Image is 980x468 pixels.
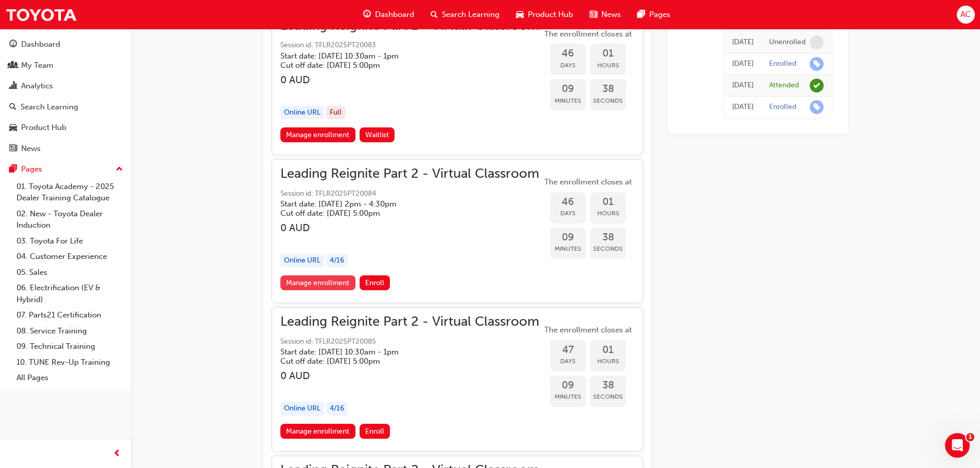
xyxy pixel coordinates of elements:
div: Tue Aug 19 2025 11:36:23 GMT+1000 (Australian Eastern Standard Time) [732,58,754,70]
a: News [4,139,127,158]
span: Minutes [550,95,586,107]
a: 07. Parts21 Certification [12,307,127,323]
span: Seconds [590,391,626,403]
a: car-iconProduct Hub [508,4,581,25]
a: guage-iconDashboard [355,4,422,25]
div: Enrolled [769,59,796,69]
span: 01 [590,344,626,356]
button: Leading Reignite Part 2 - Virtual ClassroomSession id: TFLR2025PT20084Start date: [DATE] 2pm - 4:... [280,168,634,294]
span: The enrollment closes at [542,324,634,336]
span: Session id: TFLR2025PT20084 [280,188,539,200]
a: 08. Service Training [12,323,127,339]
span: Days [550,60,586,71]
div: Online URL [280,254,324,268]
span: car-icon [9,123,17,133]
span: pages-icon [637,8,645,21]
span: search-icon [431,8,438,21]
span: learningRecordVerb_ENROLL-icon [810,57,824,71]
span: Days [550,208,586,219]
span: Hours [590,60,626,71]
span: guage-icon [363,8,371,21]
span: Pages [649,9,670,21]
a: 03. Toyota For Life [12,233,127,249]
a: 01. Toyota Academy - 2025 Dealer Training Catalogue [12,179,127,206]
span: Leading Reignite Part 2 - Virtual Classroom [280,168,539,180]
h5: Cut off date: [DATE] 5:00pm [280,61,523,70]
div: Tue Aug 19 2025 11:37:11 GMT+1000 (Australian Eastern Standard Time) [732,36,754,48]
a: news-iconNews [581,4,629,25]
div: Wed Aug 13 2025 10:30:00 GMT+1000 (Australian Eastern Standard Time) [732,80,754,91]
h5: Start date: [DATE] 10:30am - 1pm [280,51,523,61]
span: Seconds [590,243,626,255]
div: Pages [21,163,42,175]
a: 09. Technical Training [12,339,127,354]
span: chart-icon [9,82,17,91]
span: pages-icon [9,165,17,174]
h5: Start date: [DATE] 2pm - 4:30pm [280,199,523,209]
span: 38 [590,232,626,244]
span: 09 [550,232,586,244]
a: Product Hub [4,118,127,137]
div: Analytics [21,80,53,92]
span: people-icon [9,61,17,70]
div: Thu May 15 2025 14:52:58 GMT+1000 (Australian Eastern Standard Time) [732,101,754,113]
button: Pages [4,160,127,179]
div: Full [326,106,345,120]
a: 05. Sales [12,265,127,280]
span: Product Hub [528,9,573,21]
a: Search Learning [4,98,127,117]
a: search-iconSearch Learning [422,4,508,25]
a: Dashboard [4,35,127,54]
span: Enroll [365,427,384,436]
span: 09 [550,83,586,95]
a: Manage enrollment [280,275,355,290]
button: Waitlist [360,127,395,142]
span: guage-icon [9,40,17,49]
span: Days [550,355,586,367]
span: 01 [590,48,626,60]
a: 10. TUNE Rev-Up Training [12,354,127,370]
span: Dashboard [375,9,414,21]
span: Session id: TFLR2025PT20085 [280,336,539,348]
span: Minutes [550,243,586,255]
div: Dashboard [21,39,60,50]
span: Waitlist [365,130,389,139]
a: Analytics [4,77,127,96]
div: Online URL [280,402,324,416]
h5: Start date: [DATE] 10:30am - 1pm [280,347,523,357]
button: AC [957,6,975,24]
button: Leading Reignite Part 2 - Virtual ClassroomSession id: TFLR2025PT20085Start date: [DATE] 10:30am ... [280,316,634,442]
div: News [21,143,41,155]
div: Search Learning [21,101,78,113]
span: 1 [966,433,974,441]
a: pages-iconPages [629,4,679,25]
span: learningRecordVerb_NONE-icon [810,35,824,49]
button: Enroll [360,424,390,439]
span: Hours [590,355,626,367]
span: 09 [550,380,586,391]
h5: Cut off date: [DATE] 5:00pm [280,209,523,218]
div: Attended [769,81,799,90]
span: The enrollment closes at [542,28,634,40]
span: news-icon [9,144,17,154]
h5: Cut off date: [DATE] 5:00pm [280,357,523,366]
button: DashboardMy TeamAnalyticsSearch LearningProduct HubNews [4,33,127,160]
span: News [601,9,621,21]
a: 06. Electrification (EV & Hybrid) [12,280,127,307]
button: Leading Reignite Part 2 - Virtual ClassroomSession id: TFLR2025PT20083Start date: [DATE] 10:30am ... [280,20,634,146]
a: 04. Customer Experience [12,249,127,265]
div: My Team [21,60,54,71]
a: Manage enrollment [280,424,355,439]
div: Enrolled [769,102,796,112]
div: Product Hub [21,122,66,134]
span: Leading Reignite Part 2 - Virtual Classroom [280,20,539,32]
span: up-icon [116,163,123,176]
div: 4 / 16 [326,254,348,268]
span: Seconds [590,95,626,107]
span: 38 [590,83,626,95]
a: All Pages [12,370,127,386]
span: Enroll [365,278,384,287]
iframe: Intercom live chat [945,433,970,458]
span: 47 [550,344,586,356]
a: 02. New - Toyota Dealer Induction [12,206,127,233]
